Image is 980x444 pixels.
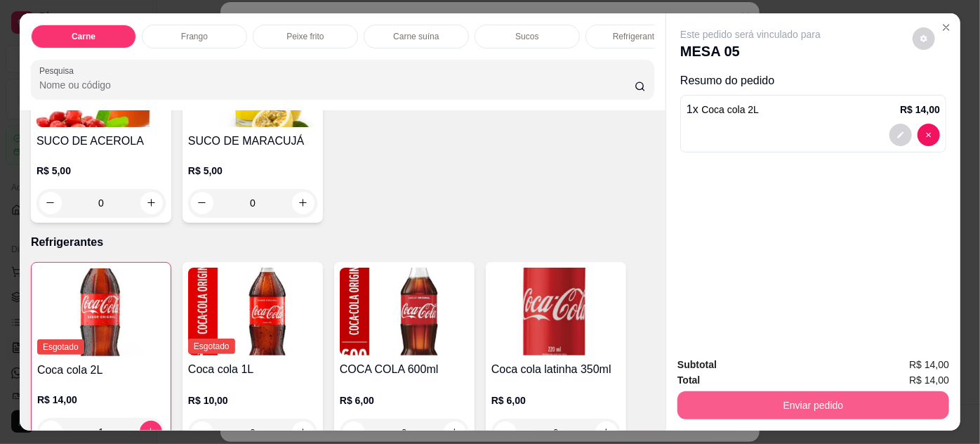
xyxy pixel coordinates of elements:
[37,362,165,379] h4: Coca cola 2L
[292,422,314,444] button: increase-product-quantity
[889,124,912,146] button: decrease-product-quantity
[677,391,949,419] button: Enviar pedido
[39,65,79,77] label: Pesquisa
[680,27,821,41] p: Este pedido será vinculado para
[687,101,759,118] p: 1 x
[188,393,317,407] p: R$ 10,00
[37,393,165,407] p: R$ 14,00
[918,124,940,146] button: decrease-product-quantity
[701,104,759,115] span: Coca cola 2L
[913,27,935,50] button: decrease-product-quantity
[491,268,621,355] img: product-image
[494,422,517,444] button: decrease-product-quantity
[188,361,317,378] h4: Coca cola 1L
[39,78,635,92] input: Pesquisa
[181,31,208,42] p: Frango
[595,422,618,444] button: increase-product-quantity
[677,374,700,386] strong: Total
[37,339,84,355] span: Esgotado
[680,41,821,61] p: MESA 05
[393,31,439,42] p: Carne suína
[72,31,95,42] p: Carne
[909,372,949,388] span: R$ 14,00
[188,133,317,150] h4: SUCO DE MARACUJÁ
[491,393,621,407] p: R$ 6,00
[909,357,949,372] span: R$ 14,00
[37,164,166,178] p: R$ 5,00
[340,393,469,407] p: R$ 6,00
[188,164,317,178] p: R$ 5,00
[900,103,940,117] p: R$ 14,00
[340,268,469,355] img: product-image
[491,361,621,378] h4: Coca cola latinha 350ml
[140,421,162,443] button: increase-product-quantity
[37,133,166,150] h4: SUCO DE ACEROLA
[191,422,213,444] button: decrease-product-quantity
[680,72,946,89] p: Resumo do pedido
[286,31,324,42] p: Peixe frito
[188,339,235,354] span: Esgotado
[340,361,469,378] h4: COCA COLA 600ml
[37,268,165,356] img: product-image
[677,359,717,370] strong: Subtotal
[40,421,62,443] button: decrease-product-quantity
[935,16,958,39] button: Close
[31,234,654,251] p: Refrigerantes
[188,268,317,355] img: product-image
[515,31,538,42] p: Sucos
[613,31,663,42] p: Refrigerantes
